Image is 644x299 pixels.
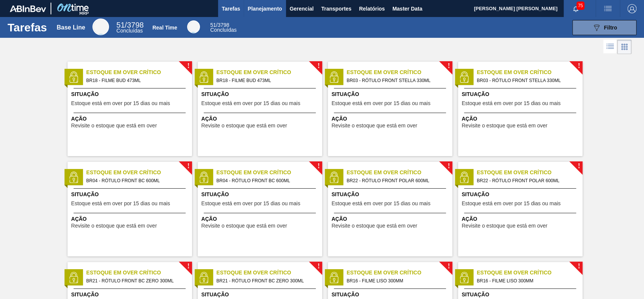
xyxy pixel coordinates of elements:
[68,272,79,283] img: status
[8,23,47,32] h1: Tarefas
[201,101,300,106] span: Estoque está em over por 15 dias ou mais
[217,277,316,285] span: BR21 - RÓTULO FRONT BC ZERO 300ML
[603,4,612,13] img: userActions
[71,90,190,98] span: Situação
[392,4,422,13] span: Master Data
[86,68,192,76] span: Estoque em Over Crítico
[71,215,190,223] span: Ação
[71,123,157,129] span: Revisite o estoque que está em over
[86,177,186,185] span: BR04 - RÓTULO FRONT BC 600ML
[447,63,450,69] span: !
[447,263,450,269] span: !
[462,191,581,198] span: Situação
[332,115,450,123] span: Ação
[86,277,186,285] span: BR21 - RÓTULO FRONT BC ZERO 300ML
[117,28,143,34] span: Concluídas
[247,4,282,13] span: Planejamento
[576,2,584,10] span: 75
[458,272,470,283] img: status
[201,191,320,198] span: Situação
[210,27,237,33] span: Concluídas
[462,215,581,223] span: Ação
[328,172,340,183] img: status
[359,4,384,13] span: Relatórios
[347,169,452,177] span: Estoque em Over Crítico
[187,63,189,69] span: !
[86,169,192,177] span: Estoque em Over Crítico
[198,71,209,83] img: status
[201,201,300,206] span: Estoque está em over por 15 dias ou mais
[347,177,446,185] span: BR22 - RÓTULO FRONT POLAR 600ML
[117,21,144,29] span: / 3798
[71,201,170,206] span: Estoque está em over por 15 dias ou mais
[198,272,209,283] img: status
[210,22,216,28] span: 51
[332,191,450,198] span: Situação
[152,25,177,31] div: Real Time
[477,68,583,76] span: Estoque em Over Crítico
[187,20,200,33] div: Real Time
[604,25,617,31] span: Filtro
[462,115,581,123] span: Ação
[477,277,576,285] span: BR16 - FILME LISO 300MM
[332,90,450,98] span: Situação
[68,71,79,83] img: status
[578,263,580,269] span: !
[477,269,583,277] span: Estoque em Over Crítico
[328,272,340,283] img: status
[117,22,144,33] div: Base Line
[71,101,170,106] span: Estoque está em over por 15 dias ou mais
[201,291,320,299] span: Situação
[201,115,320,123] span: Ação
[117,21,125,29] span: 51
[332,291,450,299] span: Situação
[347,76,446,85] span: BR03 - RÓTULO FRONT STELLA 330ML
[86,76,186,85] span: BR18 - FILME BUD 473ML
[321,4,351,13] span: Transportes
[572,20,636,35] button: Filtro
[462,101,561,106] span: Estoque está em over por 15 dias ou mais
[317,263,320,269] span: !
[217,169,322,177] span: Estoque em Over Crítico
[210,22,229,28] span: / 3798
[317,63,320,69] span: !
[201,90,320,98] span: Situação
[462,223,547,229] span: Revisite o estoque que está em over
[617,40,632,54] div: Visão em Cards
[447,163,450,169] span: !
[458,172,470,183] img: status
[198,172,209,183] img: status
[217,68,322,76] span: Estoque em Over Crítico
[222,4,240,13] span: Tarefas
[71,291,190,299] span: Situação
[458,71,470,83] img: status
[477,177,576,185] span: BR22 - RÓTULO FRONT POLAR 600ML
[462,123,547,129] span: Revisite o estoque que está em over
[477,76,576,85] span: BR03 - RÓTULO FRONT STELLA 330ML
[603,40,617,54] div: Visão em Lista
[187,163,189,169] span: !
[578,63,580,69] span: !
[201,215,320,223] span: Ação
[187,263,189,269] span: !
[92,19,109,35] div: Base Line
[462,291,581,299] span: Situação
[347,277,446,285] span: BR16 - FILME LISO 300MM
[217,177,316,185] span: BR04 - RÓTULO FRONT BC 600ML
[68,172,79,183] img: status
[462,90,581,98] span: Situação
[217,76,316,85] span: BR18 - FILME BUD 473ML
[217,269,322,277] span: Estoque em Over Crítico
[210,23,237,33] div: Real Time
[328,71,340,83] img: status
[71,223,157,229] span: Revisite o estoque que está em over
[578,163,580,169] span: !
[10,5,46,12] img: TNhmsLtSVTkK8tSr43FrP2fwEKptu5GPRR3wAAAABJRU5ErkJggg==
[290,4,314,13] span: Gerencial
[347,68,452,76] span: Estoque em Over Crítico
[201,123,287,129] span: Revisite o estoque que está em over
[86,269,192,277] span: Estoque em Over Crítico
[627,4,636,13] img: Logout
[332,201,430,206] span: Estoque está em over por 15 dias ou mais
[564,3,588,14] button: Notificações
